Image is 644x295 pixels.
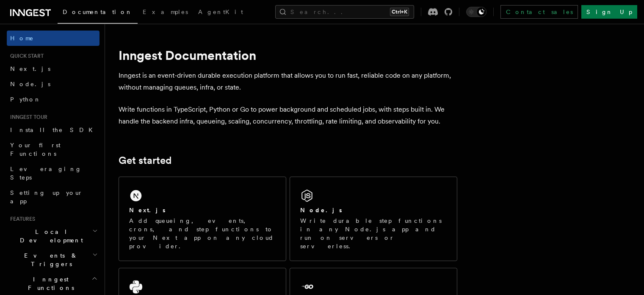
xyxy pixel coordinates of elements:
[7,216,35,222] span: Features
[7,114,47,121] span: Inngest tour
[466,7,486,17] button: Toggle dark mode
[7,92,100,107] a: Python
[581,5,637,19] a: Sign Up
[138,3,193,23] a: Examples
[7,76,100,92] a: Node.js
[7,122,100,138] a: Install the SDK
[198,8,243,15] span: AgentKit
[7,224,100,248] button: Local Development
[10,126,98,133] span: Install the SDK
[7,61,100,76] a: Next.js
[7,248,100,272] button: Events & Triggers
[10,189,83,205] span: Setting up your app
[10,166,82,181] span: Leveraging Steps
[7,275,91,292] span: Inngest Functions
[390,8,409,16] kbd: Ctrl+K
[7,138,100,161] a: Your first Functions
[7,185,100,209] a: Setting up your app
[290,177,457,261] a: Node.jsWrite durable step functions in any Node.js app and run on servers or serverless.
[129,216,276,250] p: Add queueing, events, crons, and step functions to your Next app on any cloud provider.
[119,48,457,63] h1: Inngest Documentation
[10,34,34,42] span: Home
[63,8,133,15] span: Documentation
[300,206,342,214] h2: Node.js
[143,8,188,15] span: Examples
[119,70,457,93] p: Inngest is an event-driven durable execution platform that allows you to run fast, reliable code ...
[10,142,61,157] span: Your first Functions
[58,3,138,24] a: Documentation
[7,228,92,244] span: Local Development
[500,5,578,19] a: Contact sales
[7,31,100,46] a: Home
[275,5,414,19] button: Search...Ctrl+K
[7,251,92,268] span: Events & Triggers
[10,96,41,103] span: Python
[129,206,166,214] h2: Next.js
[10,81,50,87] span: Node.js
[193,3,248,23] a: AgentKit
[7,161,100,185] a: Leveraging Steps
[10,65,50,72] span: Next.js
[119,155,171,166] a: Get started
[119,177,286,261] a: Next.jsAdd queueing, events, crons, and step functions to your Next app on any cloud provider.
[119,104,457,127] p: Write functions in TypeScript, Python or Go to power background and scheduled jobs, with steps bu...
[7,53,44,59] span: Quick start
[300,216,447,250] p: Write durable step functions in any Node.js app and run on servers or serverless.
